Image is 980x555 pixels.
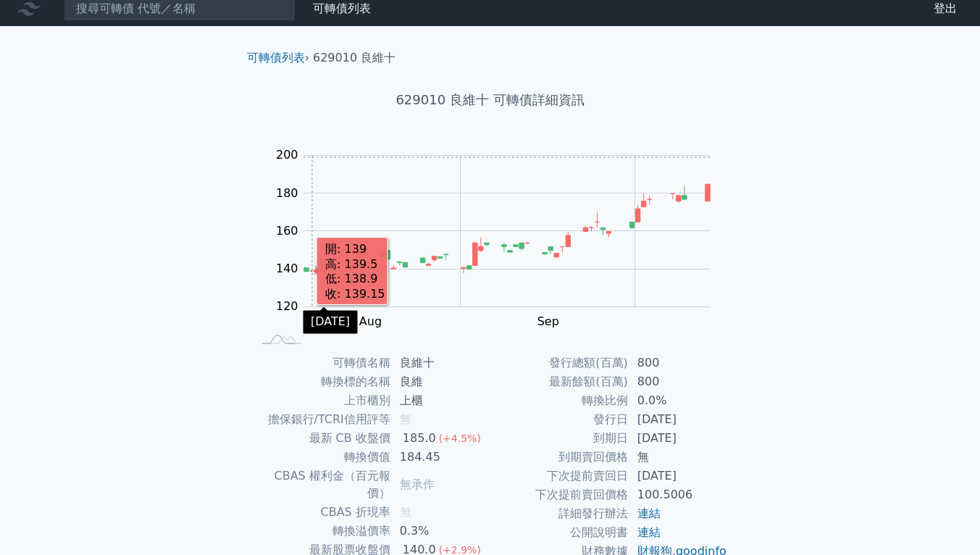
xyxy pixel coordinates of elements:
[313,1,371,15] a: 可轉債列表
[629,410,728,429] td: [DATE]
[490,467,629,485] td: 下次提前賣回日
[400,430,439,447] div: 185.0
[247,49,309,67] li: ›
[637,506,661,520] a: 連結
[276,299,298,313] tspan: 120
[629,372,728,391] td: 800
[391,354,490,372] td: 良維十
[253,448,391,467] td: 轉換價值
[490,372,629,391] td: 最新餘額(百萬)
[629,467,728,485] td: [DATE]
[253,467,391,503] td: CBAS 權利金（百元報價）
[400,505,411,519] span: 無
[490,523,629,542] td: 公開說明書
[629,485,728,504] td: 100.5006
[490,448,629,467] td: 到期賣回價格
[253,372,391,391] td: 轉換標的名稱
[304,184,710,285] g: Series
[276,148,298,162] tspan: 200
[313,49,395,67] li: 629010 良維十
[276,186,298,200] tspan: 180
[269,148,732,328] g: Chart
[391,372,490,391] td: 良維
[490,391,629,410] td: 轉換比例
[359,314,382,328] tspan: Aug
[400,412,411,426] span: 無
[490,410,629,429] td: 發行日
[439,433,481,444] span: (+4.5%)
[253,429,391,448] td: 最新 CB 收盤價
[629,429,728,448] td: [DATE]
[276,262,298,275] tspan: 140
[253,391,391,410] td: 上市櫃別
[253,410,391,429] td: 擔保銀行/TCRI信用評等
[637,525,661,539] a: 連結
[490,504,629,523] td: 詳細發行辦法
[629,391,728,410] td: 0.0%
[276,224,298,238] tspan: 160
[490,429,629,448] td: 到期日
[247,51,305,64] a: 可轉債列表
[253,522,391,541] td: 轉換溢價率
[391,522,490,541] td: 0.3%
[490,354,629,372] td: 發行總額(百萬)
[629,354,728,372] td: 800
[537,314,559,328] tspan: Sep
[490,485,629,504] td: 下次提前賣回價格
[400,477,435,491] span: 無承作
[391,391,490,410] td: 上櫃
[235,90,745,110] h1: 629010 良維十 可轉債詳細資訊
[253,354,391,372] td: 可轉債名稱
[391,448,490,467] td: 184.45
[629,448,728,467] td: 無
[253,503,391,522] td: CBAS 折現率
